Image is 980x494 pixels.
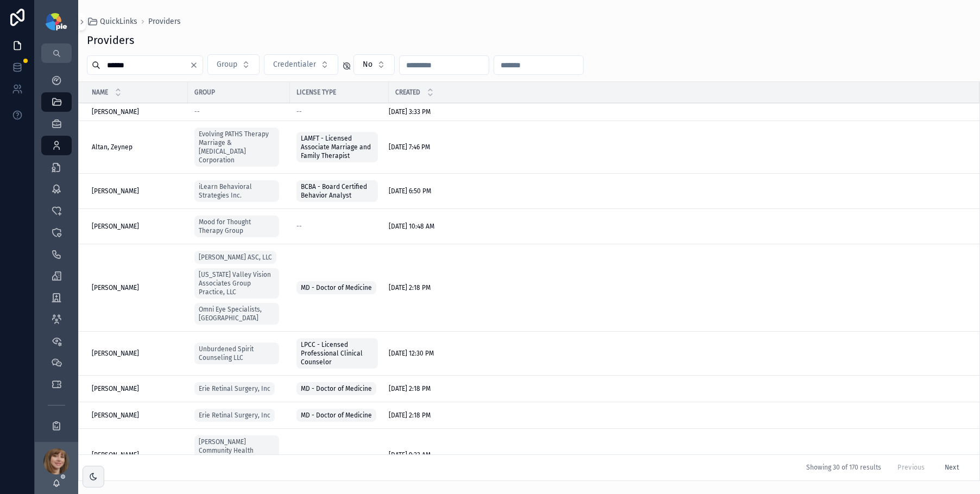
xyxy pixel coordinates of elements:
[92,107,139,116] span: [PERSON_NAME]
[87,33,134,48] h1: Providers
[389,283,431,292] span: [DATE] 2:18 PM
[46,13,67,30] img: App logo
[389,222,434,231] span: [DATE] 10:48 AM
[296,380,382,397] a: MD - Doctor of Medicine
[207,54,260,75] button: Select Button
[389,451,431,459] span: [DATE] 9:23 AM
[806,464,881,472] span: Showing 30 of 170 results
[194,435,279,474] a: [PERSON_NAME] Community Health [PERSON_NAME] Life Coaching
[194,409,275,422] a: Erie Retinal Surgery, Inc
[92,107,181,116] a: [PERSON_NAME]
[199,130,275,164] span: Evolving PATHS Therapy Marriage & [MEDICAL_DATA] Corporation
[199,438,275,472] span: [PERSON_NAME] Community Health [PERSON_NAME] Life Coaching
[194,343,279,364] a: Unburdened Spirit Counseling LLC
[194,268,279,299] a: [US_STATE] Valley Vision Associates Group Practice, LLC
[194,180,279,202] a: iLearn Behavioral Strategies Inc.
[199,384,270,393] span: Erie Retinal Surgery, Inc
[389,107,431,116] span: [DATE] 3:33 PM
[301,340,374,366] span: LPCC - Licensed Professional Clinical Counselor
[92,349,139,358] span: [PERSON_NAME]
[87,16,137,27] a: QuickLinks
[301,283,372,292] span: MD - Doctor of Medicine
[389,143,966,151] a: [DATE] 7:46 PM
[301,411,372,420] span: MD - Doctor of Medicine
[92,411,139,420] span: [PERSON_NAME]
[194,107,200,116] span: --
[389,187,966,195] a: [DATE] 6:50 PM
[389,349,966,358] a: [DATE] 12:30 PM
[92,384,181,393] a: [PERSON_NAME]
[194,303,279,325] a: Omni Eye Specialists, [GEOGRAPHIC_DATA]
[301,182,374,200] span: BCBA - Board Certified Behavior Analyst
[217,59,237,70] span: Group
[100,16,137,27] span: QuickLinks
[296,336,382,371] a: LPCC - Licensed Professional Clinical Counselor
[389,283,966,292] a: [DATE] 2:18 PM
[296,451,302,459] span: --
[264,54,338,75] button: Select Button
[389,384,966,393] a: [DATE] 2:18 PM
[194,178,283,204] a: iLearn Behavioral Strategies Inc.
[389,411,966,420] a: [DATE] 2:18 PM
[389,222,966,231] a: [DATE] 10:48 AM
[199,270,275,296] span: [US_STATE] Valley Vision Associates Group Practice, LLC
[389,451,966,459] a: [DATE] 9:23 AM
[199,182,275,200] span: iLearn Behavioral Strategies Inc.
[194,380,283,397] a: Erie Retinal Surgery, Inc
[92,283,139,292] span: [PERSON_NAME]
[296,178,382,204] a: BCBA - Board Certified Behavior Analyst
[92,384,139,393] span: [PERSON_NAME]
[296,107,302,116] span: --
[194,216,279,237] a: Mood for Thought Therapy Group
[92,283,181,292] a: [PERSON_NAME]
[92,143,181,151] a: Altan, Zeynep
[92,451,181,459] a: [PERSON_NAME]
[301,134,374,160] span: LAMFT - Licensed Associate Marriage and Family Therapist
[194,382,275,395] a: Erie Retinal Surgery, Inc
[194,407,283,424] a: Erie Retinal Surgery, Inc
[194,249,283,327] a: [PERSON_NAME] ASC, LLC[US_STATE] Valley Vision Associates Group Practice, LLCOmni Eye Specialists...
[194,340,283,366] a: Unburdened Spirit Counseling LLC
[92,349,181,358] a: [PERSON_NAME]
[92,451,139,459] span: [PERSON_NAME]
[389,411,431,420] span: [DATE] 2:18 PM
[296,407,382,424] a: MD - Doctor of Medicine
[199,253,272,262] span: [PERSON_NAME] ASC, LLC
[194,125,283,169] a: Evolving PATHS Therapy Marriage & [MEDICAL_DATA] Corporation
[92,222,139,231] span: [PERSON_NAME]
[389,384,431,393] span: [DATE] 2:18 PM
[92,143,132,151] span: Altan, Zeynep
[199,411,270,420] span: Erie Retinal Surgery, Inc
[92,411,181,420] a: [PERSON_NAME]
[296,107,382,116] a: --
[194,213,283,239] a: Mood for Thought Therapy Group
[92,222,181,231] a: [PERSON_NAME]
[395,88,420,97] span: Created
[389,187,431,195] span: [DATE] 6:50 PM
[194,88,215,97] span: Group
[301,384,372,393] span: MD - Doctor of Medicine
[353,54,395,75] button: Select Button
[194,128,279,167] a: Evolving PATHS Therapy Marriage & [MEDICAL_DATA] Corporation
[92,187,139,195] span: [PERSON_NAME]
[194,107,283,116] a: --
[194,433,283,477] a: [PERSON_NAME] Community Health [PERSON_NAME] Life Coaching
[296,130,382,164] a: LAMFT - Licensed Associate Marriage and Family Therapist
[199,305,275,322] span: Omni Eye Specialists, [GEOGRAPHIC_DATA]
[389,143,430,151] span: [DATE] 7:46 PM
[389,107,966,116] a: [DATE] 3:33 PM
[92,88,108,97] span: Name
[273,59,316,70] span: Credentialer
[296,222,382,231] a: --
[199,345,275,362] span: Unburdened Spirit Counseling LLC
[92,187,181,195] a: [PERSON_NAME]
[296,451,382,459] a: --
[296,222,302,231] span: --
[296,279,382,296] a: MD - Doctor of Medicine
[35,63,78,442] div: scrollable content
[148,16,181,27] a: Providers
[296,88,336,97] span: License Type
[194,251,276,264] a: [PERSON_NAME] ASC, LLC
[199,218,275,235] span: Mood for Thought Therapy Group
